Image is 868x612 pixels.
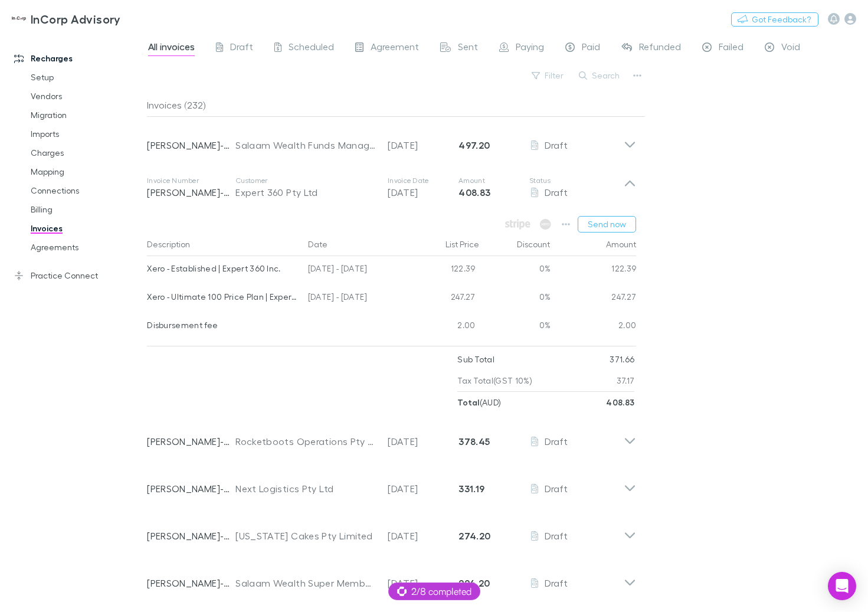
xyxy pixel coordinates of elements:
[480,284,551,313] div: 0%
[388,529,458,543] p: [DATE]
[781,41,800,56] span: Void
[230,41,253,56] span: Draft
[410,313,480,341] div: 2.00
[388,138,458,152] p: [DATE]
[410,284,480,313] div: 247.27
[147,434,235,449] p: [PERSON_NAME]-0226
[303,256,410,284] div: [DATE] - [DATE]
[457,349,494,370] p: Sub Total
[31,12,121,26] h3: InCorp Advisory
[480,256,551,284] div: 0%
[578,216,636,233] button: Send now
[19,68,145,87] a: Setup
[458,436,490,447] strong: 378.45
[147,313,299,338] div: Disbursement fee
[235,434,376,449] div: Rocketboots Operations Pty Ltd
[502,216,533,233] span: Available when invoice is finalised
[573,68,627,83] button: Search
[235,185,376,199] div: Expert 360 Pty Ltd
[235,529,376,543] div: [US_STATE] Cakes Pty Limited
[731,12,818,27] button: Got Feedback?
[606,397,634,407] strong: 408.83
[458,530,490,542] strong: 274.20
[551,256,637,284] div: 122.39
[388,434,458,449] p: [DATE]
[388,576,458,590] p: [DATE]
[235,176,376,185] p: Customer
[545,139,568,150] span: Draft
[5,5,128,33] a: InCorp Advisory
[19,143,145,162] a: Charges
[147,576,235,590] p: [PERSON_NAME]-0061
[303,284,410,313] div: [DATE] - [DATE]
[371,41,419,56] span: Agreement
[410,256,480,284] div: 122.39
[551,313,637,341] div: 2.00
[147,176,235,185] p: Invoice Number
[545,483,568,494] span: Draft
[719,41,743,56] span: Failed
[537,216,554,233] span: Available when invoice is finalised
[2,49,145,68] a: Recharges
[458,483,484,495] strong: 331.19
[235,138,376,152] div: Salaam Wealth Funds Management (AUST) Pty Ltd As R/E
[137,164,646,211] div: Invoice Number[PERSON_NAME]-0225CustomerExpert 360 Pty LtdInvoice Date[DATE]Amount408.83 StatusDraft
[828,572,856,600] div: Open Intercom Messenger
[19,181,145,200] a: Connections
[147,138,235,152] p: [PERSON_NAME]-0042
[2,266,145,285] a: Practice Connect
[545,436,568,447] span: Draft
[458,139,490,151] strong: 497.20
[147,482,235,496] p: [PERSON_NAME]-0064
[19,106,145,125] a: Migration
[516,41,544,56] span: Paying
[457,392,501,413] p: ( AUD )
[147,529,235,543] p: [PERSON_NAME]-0284
[137,117,646,164] div: [PERSON_NAME]-0042Salaam Wealth Funds Management (AUST) Pty Ltd As R/E[DATE]497.20 Draft
[388,482,458,496] p: [DATE]
[617,370,635,391] p: 37.17
[458,176,529,185] p: Amount
[147,185,235,199] p: [PERSON_NAME]-0225
[458,577,490,589] strong: 224.20
[19,125,145,143] a: Imports
[457,397,480,407] strong: Total
[137,413,646,460] div: [PERSON_NAME]-0226Rocketboots Operations Pty Ltd[DATE]378.45 Draft
[148,41,195,56] span: All invoices
[137,555,646,602] div: [PERSON_NAME]-0061Salaam Wealth Super Member Services Pty Ltd[DATE]224.20 Draft
[458,41,478,56] span: Sent
[147,284,299,309] div: Xero - Ultimate 100 Price Plan | Expert360 Pty Ltd
[639,41,681,56] span: Refunded
[388,176,458,185] p: Invoice Date
[19,162,145,181] a: Mapping
[457,370,532,391] p: Tax Total (GST 10%)
[137,508,646,555] div: [PERSON_NAME]-0284[US_STATE] Cakes Pty Limited[DATE]274.20 Draft
[480,313,551,341] div: 0%
[19,87,145,106] a: Vendors
[19,238,145,257] a: Agreements
[289,41,334,56] span: Scheduled
[388,185,458,199] p: [DATE]
[137,460,646,508] div: [PERSON_NAME]-0064Next Logistics Pty Ltd[DATE]331.19 Draft
[19,219,145,238] a: Invoices
[551,284,637,313] div: 247.27
[458,186,490,198] strong: 408.83
[235,482,376,496] div: Next Logistics Pty Ltd
[545,186,568,198] span: Draft
[545,577,568,588] span: Draft
[12,12,26,26] img: InCorp Advisory's Logo
[147,256,299,281] div: Xero - Established | Expert 360 Inc.
[19,200,145,219] a: Billing
[526,68,571,83] button: Filter
[610,349,634,370] p: 371.66
[529,176,624,185] p: Status
[582,41,600,56] span: Paid
[235,576,376,590] div: Salaam Wealth Super Member Services Pty Ltd
[545,530,568,541] span: Draft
